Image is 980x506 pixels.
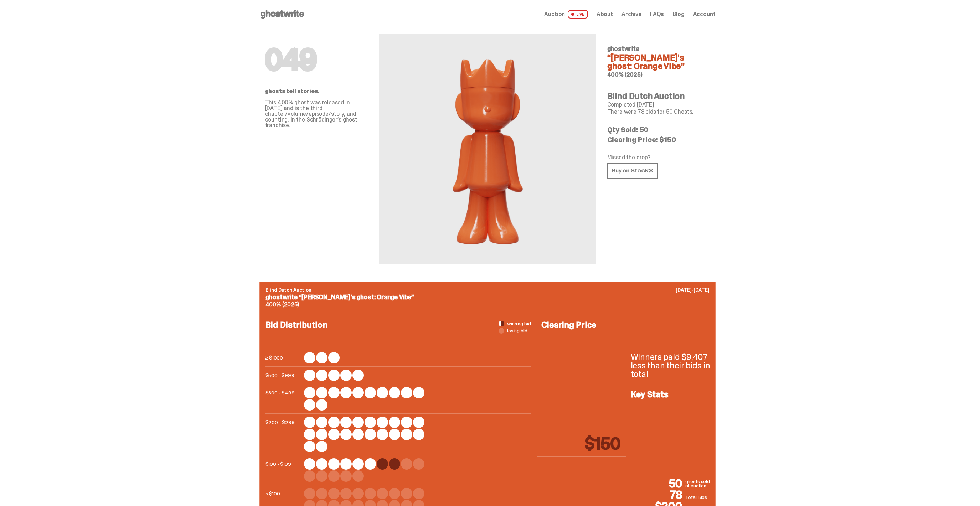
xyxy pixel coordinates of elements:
p: Winners paid $9,407 less than their bids in total [631,353,711,378]
p: There were 78 bids for 50 Ghosts. [607,109,710,115]
p: Missed the drop? [607,155,710,160]
a: Blog [672,11,684,17]
a: Account [693,11,716,17]
p: ghosts tell stories. [265,88,368,94]
p: Clearing Price: $150 [607,136,710,143]
p: [DATE]-[DATE] [676,288,709,293]
p: Total Bids [685,494,711,501]
p: Qty Sold: 50 [607,126,710,133]
p: $300 - $499 [265,387,301,411]
p: $150 [585,435,620,452]
h4: Key Stats [631,390,711,399]
p: 50 [631,478,685,489]
img: ghostwrite&ldquo;Schrödinger's ghost: Orange Vibe&rdquo; [445,51,530,247]
p: ghosts sold at auction [685,479,711,489]
p: Completed [DATE] [607,102,710,108]
p: $200 - $299 [265,417,301,452]
span: 400% (2025) [265,301,299,308]
p: 78 [631,489,685,501]
h4: Blind Dutch Auction [607,92,710,100]
p: ≥ $1000 [265,352,301,363]
p: This 400% ghost was released in [DATE] and is the third chapter/volume/episode/story, and countin... [265,100,368,128]
p: $100 - $199 [265,458,301,482]
span: 400% (2025) [607,71,643,78]
p: ghostwrite “[PERSON_NAME]'s ghost: Orange Vibe” [265,294,710,300]
a: About [597,11,613,17]
a: Archive [621,11,641,17]
span: LIVE [568,10,588,19]
span: ghostwrite [607,45,639,53]
a: FAQs [650,11,664,17]
h1: 049 [265,46,368,74]
span: losing bid [507,328,527,333]
a: Auction LIVE [544,10,588,19]
h4: Clearing Price [541,321,622,329]
p: $500 - $999 [265,370,301,381]
span: Auction [544,11,565,17]
h4: Bid Distribution [265,321,531,352]
h4: “[PERSON_NAME]'s ghost: Orange Vibe” [607,53,710,71]
p: Blind Dutch Auction [265,288,710,293]
span: winning bid [507,321,531,326]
